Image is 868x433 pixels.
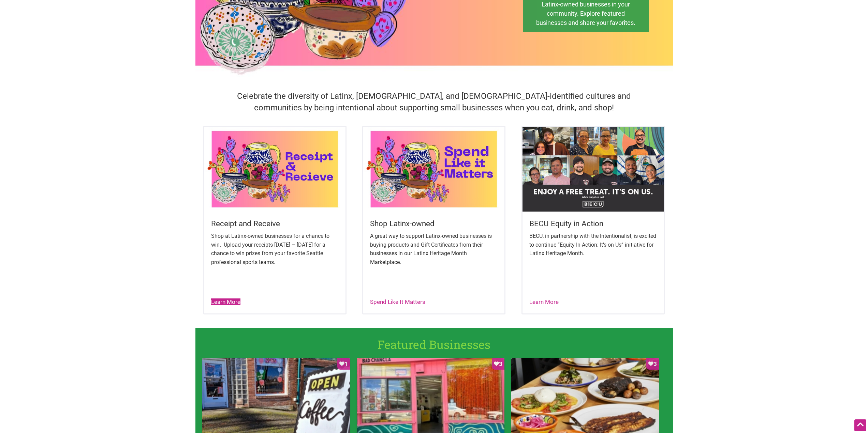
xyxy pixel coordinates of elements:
[370,218,498,229] h5: Shop Latinx-owned
[529,298,559,305] a: Learn More
[201,336,667,353] h1: Featured Businesses
[363,127,504,211] img: Latinx / Hispanic Heritage Month
[523,127,664,211] img: Equity in Action - Latinx Heritage Month
[370,298,425,305] a: Spend Like It Matters
[370,232,498,266] p: A great way to support Latinx-owned businesses is buying products and Gift Certificates from thei...
[211,232,339,266] p: Shop at Latinx-owned businesses for a chance to win. Upload your receipts [DATE] – [DATE] for a c...
[211,218,339,229] h5: Receipt and Receive
[854,419,866,431] div: Scroll Back to Top
[219,91,649,113] h4: Celebrate the diversity of Latinx, [DEMOGRAPHIC_DATA], and [DEMOGRAPHIC_DATA]-identified cultures...
[204,127,345,211] img: Latinx / Hispanic Heritage Month
[211,298,240,305] a: Learn More
[529,218,657,229] h5: BECU Equity in Action
[529,232,657,258] p: BECU, in partnership with the Intentionalist, is excited to continue “Equity In Action: It’s on U...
